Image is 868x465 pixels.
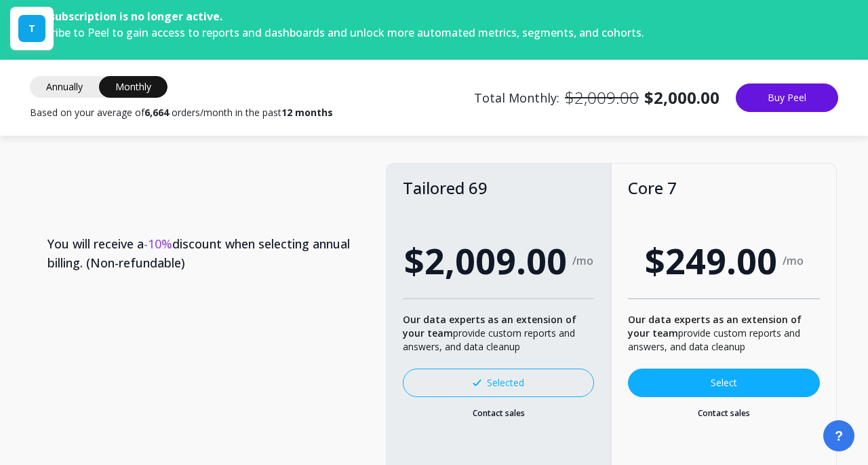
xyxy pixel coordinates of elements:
div: Core 7 [628,180,820,196]
p: $2,009.00 [565,87,639,109]
span: Subscribe to Peel to gain access to reports and dashboards and unlock more automated metrics, seg... [22,25,644,40]
a: Select [628,369,820,397]
img: svg+xml;base64,PHN2ZyB3aWR0aD0iMTMiIGhlaWdodD0iMTAiIHZpZXdCb3g9IjAgMCAxMyAxMCIgZmlsbD0ibm9uZSIgeG... [473,379,481,386]
span: provide custom reports and answers, and data cleanup [628,313,802,353]
span: Based on your average of orders/month in the past [30,106,333,119]
span: $249.00 [645,234,777,287]
b: 12 months [281,106,333,119]
b: Our data experts as an extension of your team [403,313,576,339]
span: Total Monthly: [474,87,719,109]
a: Contact sales [403,408,595,419]
div: Selected [473,376,524,390]
div: Tailored 69 [403,180,595,196]
span: Monthly [99,76,167,98]
span: Your subscription is no longer active. [22,9,222,24]
span: /mo [572,254,593,267]
span: Annually [30,76,99,98]
b: $2,000.00 [644,87,719,109]
span: provide custom reports and answers, and data cleanup [403,313,576,353]
b: Our data experts as an extension of your team [628,313,802,339]
span: ? [835,426,843,445]
button: Buy Peel [736,83,838,112]
a: Contact sales [628,408,820,419]
button: ? [823,420,854,451]
span: /mo [783,254,804,267]
th: You will receive a discount when selecting annual billing. (Non-refundable) [31,212,386,294]
span: $2,009.00 [404,234,567,287]
span: T [28,22,35,35]
span: -10% [144,236,172,252]
b: 6,664 [144,106,169,119]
